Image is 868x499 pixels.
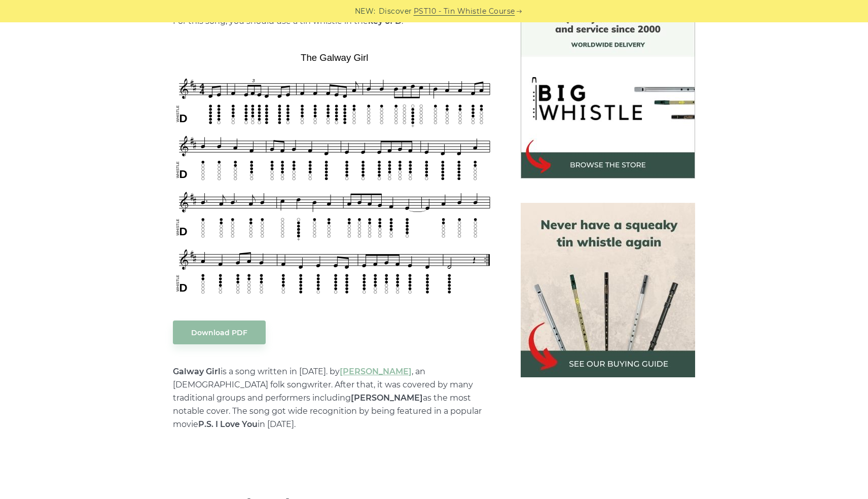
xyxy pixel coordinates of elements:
span: NEW: [355,6,376,17]
img: BigWhistle Tin Whistle Store [521,4,695,179]
a: Download PDF [173,320,266,344]
img: The Galway Girl Tin Whistle Tab & Sheet Music [173,49,496,300]
a: [PERSON_NAME] [340,367,412,376]
span: Discover [379,6,412,17]
img: tin whistle buying guide [521,203,695,377]
strong: Galway Girl [173,367,221,376]
a: PST10 - Tin Whistle Course [414,6,515,17]
p: is a song written in [DATE]. by , an [DEMOGRAPHIC_DATA] folk songwriter. After that, it was cover... [173,365,496,431]
strong: P.S. I Love You [198,419,258,429]
strong: [PERSON_NAME] [351,393,423,403]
